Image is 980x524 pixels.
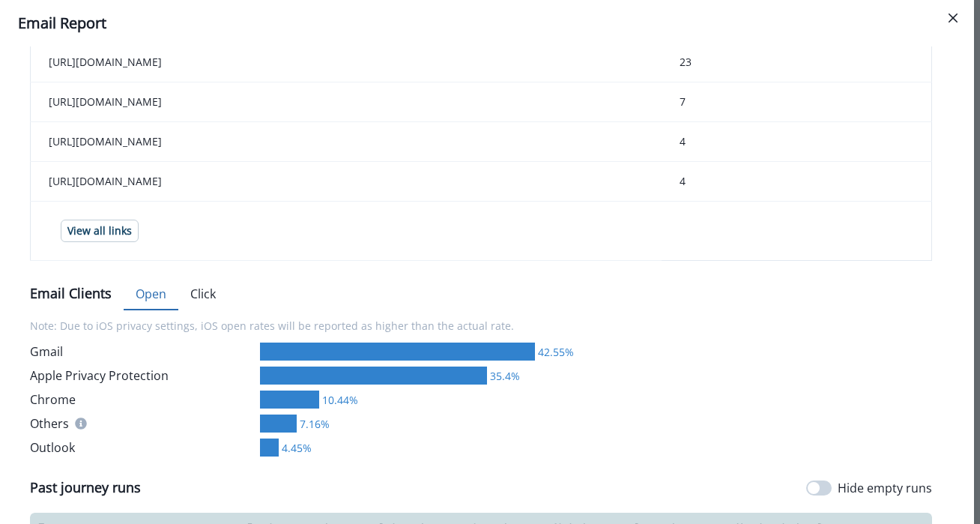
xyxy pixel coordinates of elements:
div: 10.44% [319,392,358,408]
button: Click [178,279,228,310]
td: [URL][DOMAIN_NAME] [31,162,662,202]
td: 7 [662,82,932,122]
div: Apple Privacy Protection [30,367,254,385]
button: View all links [61,220,139,242]
td: [URL][DOMAIN_NAME] [31,122,662,162]
div: 7.16% [297,416,330,432]
td: 4 [662,162,932,202]
p: Note: Due to iOS privacy settings, iOS open rates will be reported as higher than the actual rate. [30,309,932,343]
p: Email Clients [30,283,112,304]
div: Email Report [18,12,956,34]
p: Past journey runs [30,478,141,498]
div: Outlook [30,439,254,457]
p: Hide empty runs [838,479,932,497]
button: Open [124,279,178,310]
div: 4.45% [279,440,312,456]
div: 42.55% [535,344,574,360]
div: Gmail [30,343,254,361]
td: [URL][DOMAIN_NAME] [31,82,662,122]
td: 4 [662,122,932,162]
p: View all links [67,225,132,238]
div: 35.4% [487,368,520,384]
div: Chrome [30,391,254,409]
td: [URL][DOMAIN_NAME] [31,43,662,82]
td: 23 [662,43,932,82]
div: Others [30,415,254,433]
button: Close [941,6,965,30]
